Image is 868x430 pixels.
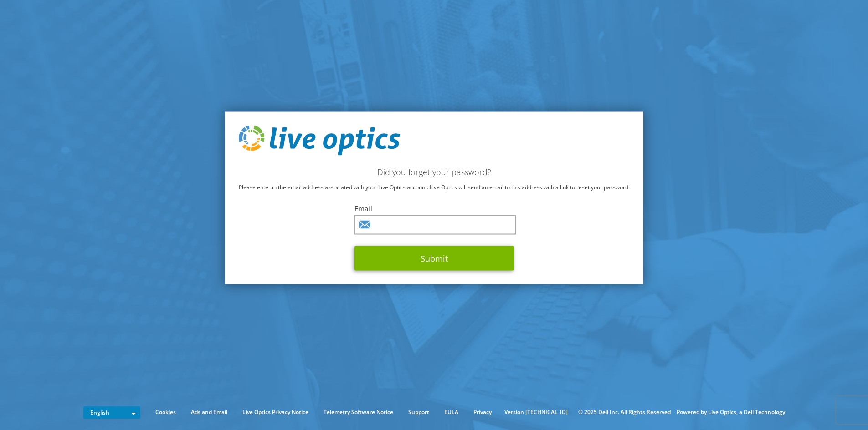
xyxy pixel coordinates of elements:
[500,407,572,417] li: Version [TECHNICAL_ID]
[149,407,183,417] a: Cookies
[437,407,465,417] a: EULA
[354,246,514,270] button: Submit
[354,203,514,212] label: Email
[401,407,436,417] a: Support
[184,407,234,417] a: Ads and Email
[239,182,630,192] p: Please enter in the email address associated with your Live Optics account. Live Optics will send...
[239,126,400,156] img: live_optics_svg.svg
[574,407,675,417] li: © 2025 Dell Inc. All Rights Reserved
[467,407,498,417] a: Privacy
[317,407,400,417] a: Telemetry Software Notice
[236,407,315,417] a: Live Optics Privacy Notice
[239,167,630,177] h2: Did you forget your password?
[677,407,785,417] li: Powered by Live Optics, a Dell Technology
